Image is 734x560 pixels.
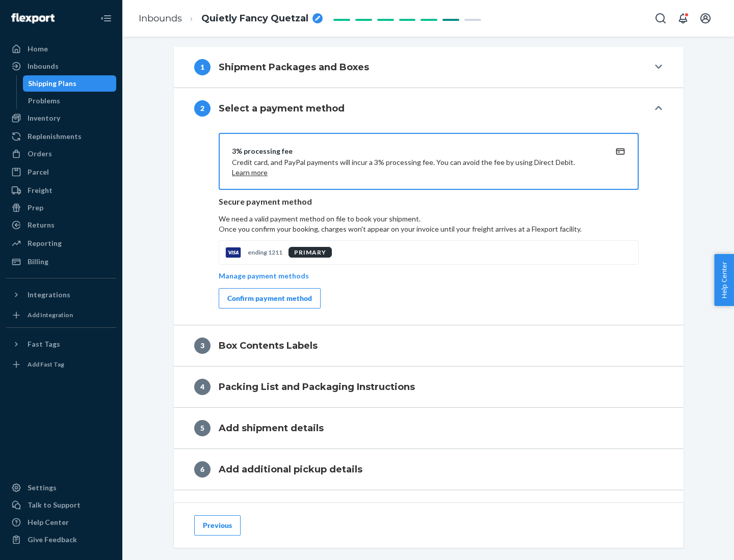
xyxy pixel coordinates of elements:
div: Freight [28,185,53,195]
div: 3% processing fee [232,146,601,156]
h4: Packing List and Packaging Instructions [219,380,415,394]
button: 4Packing List and Packaging Instructions [174,367,684,407]
button: Open Search Box [650,8,671,29]
a: Settings [6,480,116,496]
span: Quietly Fancy Quetzal [201,12,308,25]
a: Add Fast Tag [6,356,116,373]
h4: Select a payment method [219,102,345,115]
div: Inventory [28,113,60,123]
div: Shipping Plans [28,78,76,89]
div: Help Center [28,517,69,527]
button: 2Select a payment method [174,88,684,129]
button: Confirm payment method [219,288,321,309]
div: Prep [28,203,43,213]
button: Previous [194,515,241,536]
a: Inbounds [139,13,182,24]
h4: Add additional pickup details [219,463,362,476]
div: 6 [194,461,211,478]
div: Home [28,44,48,54]
div: Billing [28,257,48,267]
div: Replenishments [28,131,82,142]
img: Flexport logo [11,13,55,23]
div: Inbounds [28,61,59,71]
div: Add Integration [28,311,73,319]
button: Close Navigation [96,8,116,29]
div: Fast Tags [28,339,60,349]
div: Orders [28,149,52,159]
button: 6Add additional pickup details [174,449,684,490]
p: ending 1211 [248,248,282,257]
a: Orders [6,146,116,162]
a: Freight [6,182,116,199]
button: 7Shipping Quote [174,490,684,531]
div: 5 [194,420,211,436]
div: 4 [194,379,211,395]
button: Help Center [714,254,734,306]
a: Prep [6,200,116,216]
h4: Box Contents Labels [219,339,318,352]
a: Reporting [6,235,116,251]
ol: breadcrumbs [130,4,331,34]
button: Give Feedback [6,531,116,548]
div: Reporting [28,238,62,248]
p: Credit card, and PayPal payments will incur a 3% processing fee. You can avoid the fee by using D... [232,157,601,178]
button: Integrations [6,287,116,303]
a: Parcel [6,164,116,180]
a: Add Integration [6,307,116,323]
div: Confirm payment method [227,293,312,303]
h4: Shipment Packages and Boxes [219,61,369,74]
div: Integrations [28,290,70,300]
div: Settings [28,483,57,493]
p: Manage payment methods [219,271,309,281]
a: Shipping Plans [23,75,117,92]
div: PRIMARY [289,247,332,258]
p: We need a valid payment method on file to book your shipment. [219,214,639,234]
div: 1 [194,59,211,75]
button: Open notifications [673,8,693,29]
div: 2 [194,100,211,117]
a: Inventory [6,110,116,126]
a: Help Center [6,514,116,530]
button: 3Box Contents Labels [174,325,684,366]
a: Problems [23,93,117,109]
div: Returns [28,220,55,230]
a: Inbounds [6,58,116,74]
p: Secure payment method [219,196,639,208]
div: Parcel [28,167,49,177]
a: Talk to Support [6,497,116,513]
a: Returns [6,217,116,233]
button: Fast Tags [6,336,116,352]
p: Once you confirm your booking, charges won't appear on your invoice until your freight arrives at... [219,224,639,234]
div: Problems [28,96,60,106]
div: 3 [194,338,211,354]
button: Open account menu [695,8,716,29]
button: 1Shipment Packages and Boxes [174,47,684,88]
a: Billing [6,254,116,270]
div: Add Fast Tag [28,360,64,369]
button: Learn more [232,167,268,178]
h4: Add shipment details [219,422,324,435]
a: Replenishments [6,128,116,145]
button: 5Add shipment details [174,408,684,449]
a: Home [6,41,116,57]
div: Give Feedback [28,535,77,545]
div: Talk to Support [28,500,81,510]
